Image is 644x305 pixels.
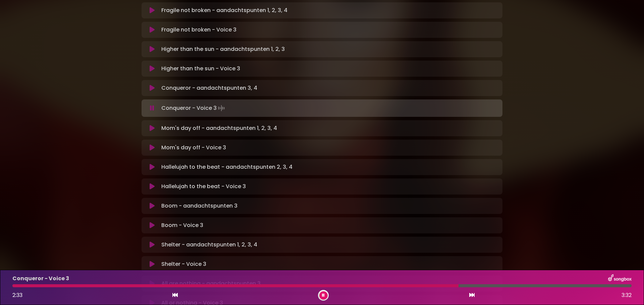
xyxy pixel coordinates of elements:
p: Higher than the sun - aandachtspunten 1, 2, 3 [161,45,285,53]
span: 2:33 [12,291,22,299]
p: Mom's day off - Voice 3 [161,144,226,152]
img: songbox-logo-white.png [608,274,632,283]
p: Conqueror - Voice 3 [12,275,69,283]
p: Boom - aandachtspunten 3 [161,202,237,210]
p: Hallelujah to the beat - aandachtspunten 2, 3, 4 [161,163,292,171]
p: Boom - Voice 3 [161,221,203,229]
img: waveform4.gif [217,103,226,113]
p: Conqueror - Voice 3 [161,103,226,113]
p: Fragile not broken - Voice 3 [161,26,236,34]
p: Conqueror - aandachtspunten 3, 4 [161,84,257,92]
p: Higher than the sun - Voice 3 [161,65,240,73]
p: Fragile not broken - aandachtspunten 1, 2, 3, 4 [161,6,287,14]
span: 3:32 [622,291,632,299]
p: Shelter - Voice 3 [161,260,206,268]
p: Shelter - aandachtspunten 1, 2, 3, 4 [161,241,257,249]
p: Hallelujah to the beat - Voice 3 [161,182,246,190]
p: Mom's day off - aandachtspunten 1, 2, 3, 4 [161,124,277,132]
